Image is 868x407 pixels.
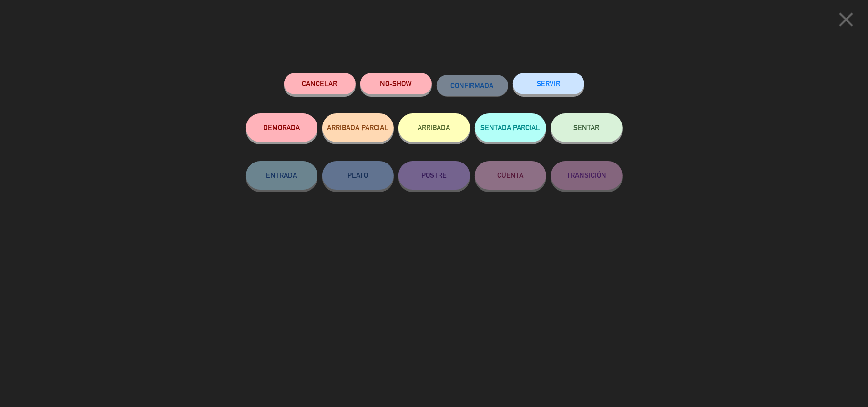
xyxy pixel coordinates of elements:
[398,161,470,190] button: POSTRE
[437,75,508,96] button: CONFIRMADA
[475,113,546,142] button: SENTADA PARCIAL
[551,113,623,142] button: SENTAR
[451,81,494,90] span: CONFIRMADA
[322,113,394,142] button: ARRIBADA PARCIAL
[513,73,584,94] button: SERVIR
[360,73,432,94] button: NO-SHOW
[551,161,623,190] button: TRANSICIÓN
[834,8,858,31] i: close
[327,123,388,132] span: ARRIBADA PARCIAL
[246,113,317,142] button: DEMORADA
[831,7,861,35] button: close
[322,161,394,190] button: PLATO
[284,73,356,94] button: Cancelar
[398,113,470,142] button: ARRIBADA
[574,123,600,132] span: SENTAR
[246,161,317,190] button: ENTRADA
[475,161,546,190] button: CUENTA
